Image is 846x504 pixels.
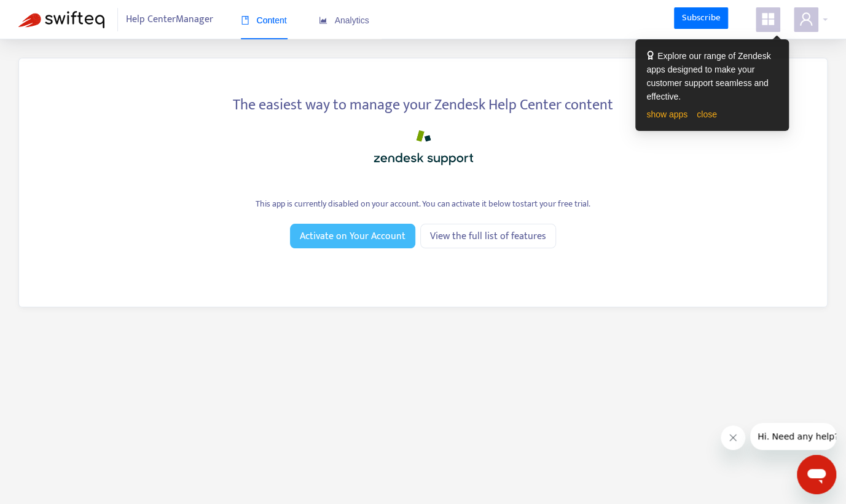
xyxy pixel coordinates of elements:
[797,455,836,494] iframe: メッセージングウィンドウを開くボタン
[241,15,287,25] span: Content
[319,15,369,25] span: Analytics
[721,425,745,450] iframe: メッセージを閉じる
[126,8,213,31] span: Help Center Manager
[430,229,546,244] span: View the full list of features
[362,125,485,170] img: zendesk_support_logo.png
[290,224,415,248] button: Activate on Your Account
[761,12,775,26] span: appstore
[799,12,813,26] span: user
[646,109,687,119] a: show apps
[750,423,836,450] iframe: 会社からのメッセージ
[18,11,104,28] img: Swifteq
[697,109,717,119] a: close
[420,224,556,248] a: View the full list of features
[37,197,809,210] div: This app is currently disabled on your account. You can activate it below to start your free trial .
[319,16,327,25] span: area-chart
[300,229,405,244] span: Activate on Your Account
[37,89,809,116] div: The easiest way to manage your Zendesk Help Center content
[674,7,728,30] a: Subscribe
[7,9,88,18] span: Hi. Need any help?
[646,49,778,103] div: Explore our range of Zendesk apps designed to make your customer support seamless and effective.
[241,16,249,25] span: book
